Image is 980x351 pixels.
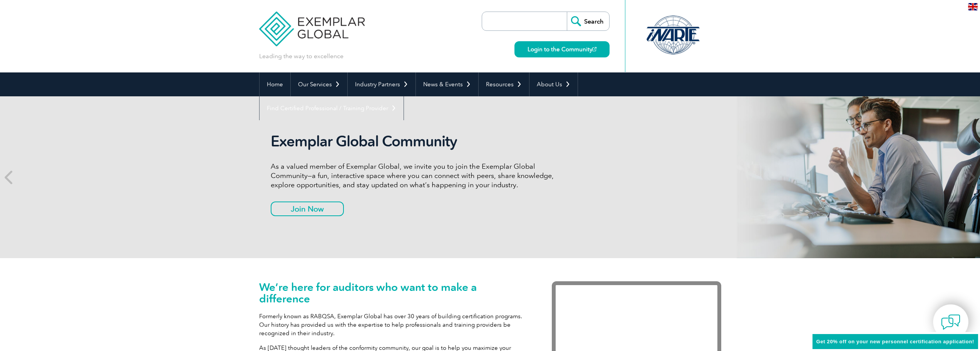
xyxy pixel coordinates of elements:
[514,41,610,57] a: Login to the Community
[259,281,529,304] h1: We’re here for auditors who want to make a difference
[291,72,347,96] a: Our Services
[968,3,978,10] img: en
[260,72,290,96] a: Home
[816,339,974,344] span: Get 20% off on your new personnel certification application!
[271,162,560,190] p: As a valued member of Exemplar Global, we invite you to join the Exemplar Global Community—a fun,...
[941,312,960,332] img: contact-chat.png
[416,72,478,96] a: News & Events
[592,47,596,51] img: open_square.png
[271,202,344,216] a: Join Now
[259,312,529,338] p: Formerly known as RABQSA, Exemplar Global has over 30 years of building certification programs. O...
[567,12,609,30] input: Search
[479,72,529,96] a: Resources
[259,52,343,60] p: Leading the way to excellence
[260,96,404,120] a: Find Certified Professional / Training Provider
[271,133,560,150] h2: Exemplar Global Community
[529,72,578,96] a: About Us
[348,72,415,96] a: Industry Partners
